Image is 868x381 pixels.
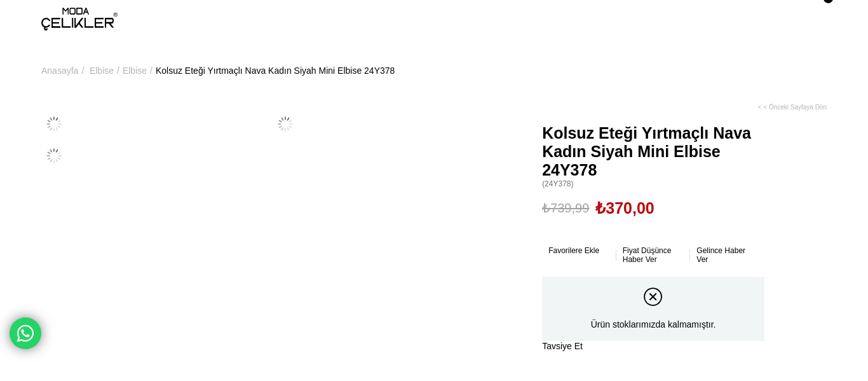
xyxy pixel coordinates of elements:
[542,179,764,189] span: (24Y378)
[542,341,583,351] span: Tavsiye Et
[41,8,118,31] img: logo
[548,246,610,255] a: Favorilere Ekle
[123,38,156,103] li: >
[156,38,395,103] a: Kolsuz Eteği Yırtmaçlı Nava Kadın Siyah Mini Elbise 24Y378
[548,246,599,255] span: Favorilere Ekle
[595,198,654,218] span: ₺370,00
[542,277,764,341] div: Ürün stoklarımızda kalmamıştır.
[542,198,589,218] span: ₺739,99
[90,38,114,103] a: Elbise
[623,246,684,264] a: Fiyat Düşünce Haber Ver
[273,111,298,137] img: Nava Elbise 24Y378
[542,124,764,179] span: Kolsuz Eteği Yırtmaçlı Nava Kadın Siyah Mini Elbise 24Y378
[41,143,67,169] img: Nava Elbise 24Y378
[41,38,87,103] li: >
[90,38,123,103] li: >
[41,38,78,103] a: Anasayfa
[758,103,827,111] a: < < Önceki Sayfaya Dön
[123,38,147,103] a: Elbise
[41,111,67,137] img: Nava Elbise 24Y378
[696,246,758,264] a: Gelince Haber Ver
